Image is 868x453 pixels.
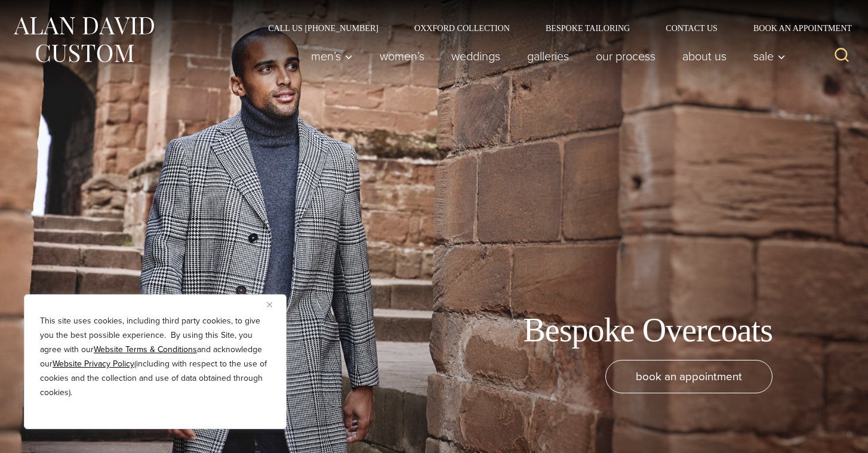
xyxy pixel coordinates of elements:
a: Women’s [367,44,438,68]
img: Close [267,302,272,307]
a: book an appointment [605,360,772,393]
a: About Us [669,44,740,68]
img: Alan David Custom [12,13,155,66]
a: Contact Us [648,24,735,32]
nav: Primary Navigation [298,44,792,68]
a: Bespoke Tailoring [528,24,648,32]
span: Sale [753,50,786,62]
h1: Bespoke Overcoats [523,310,772,350]
a: weddings [438,44,514,68]
a: Galleries [514,44,583,68]
a: Website Privacy Policy [53,358,134,370]
a: Website Terms & Conditions [94,343,197,356]
nav: Secondary Navigation [250,24,856,32]
a: Book an Appointment [735,24,856,32]
a: Our Process [583,44,669,68]
button: Close [267,297,281,312]
a: Oxxford Collection [396,24,528,32]
a: Call Us [PHONE_NUMBER] [250,24,396,32]
p: This site uses cookies, including third party cookies, to give you the best possible experience. ... [40,314,270,400]
span: book an appointment [636,368,742,385]
button: View Search Form [827,42,856,70]
span: Men’s [311,50,353,62]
